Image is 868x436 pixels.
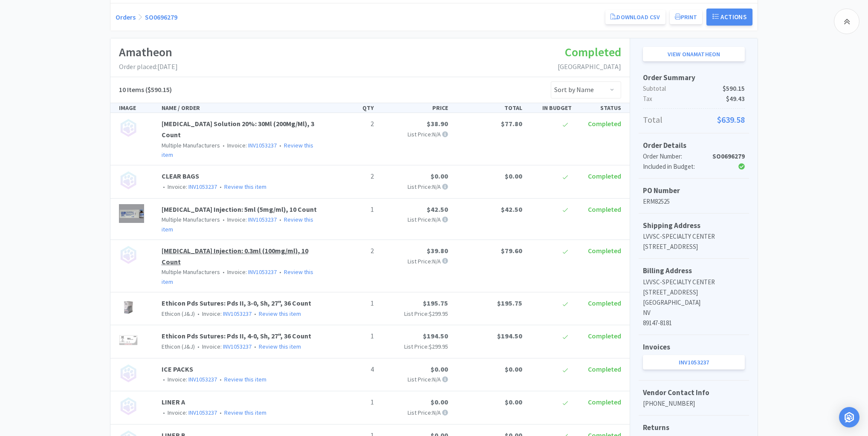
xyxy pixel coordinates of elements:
[643,113,745,127] p: Total
[223,343,252,350] a: INV1053237
[331,171,374,182] p: 2
[643,265,745,277] h5: Billing Address
[643,185,745,196] h5: PO Number
[119,298,138,317] img: a43370186ec84201bfbfbc4b8a178c16_186848.png
[196,310,201,318] span: •
[839,407,859,427] div: Open Intercom Messenger
[431,172,448,180] span: $0.00
[605,10,665,24] a: Download CSV
[119,204,144,223] img: c5f5b4a804874258925273ef626975b5_396043.jpeg
[116,103,158,113] div: IMAGE
[119,118,138,137] img: no_image.png
[116,13,136,21] a: Orders
[381,215,448,224] p: List Price: N/A
[119,43,178,62] h1: Amatheon
[331,364,374,375] p: 4
[119,331,138,349] img: cd545a8e209f4af1a130af743d67f609_186832.jpeg
[429,310,448,318] span: $299.95
[381,408,448,417] p: List Price: N/A
[195,310,252,318] span: Invoice:
[220,216,277,223] span: Invoice:
[643,220,745,231] h5: Shipping Address
[162,172,199,180] span: CLEAR BAGS
[431,398,448,406] span: $0.00
[643,387,745,398] h5: Vendor Contact Info
[670,10,703,24] button: Print
[162,398,185,406] span: LINER A
[162,268,313,285] a: Review this item
[253,310,258,318] span: •
[221,268,226,276] span: •
[162,375,166,383] span: •
[643,162,711,172] div: Included in Budget:
[565,44,621,60] span: Completed
[119,364,138,383] img: no_image.png
[505,172,522,180] span: $0.00
[505,398,522,406] span: $0.00
[278,216,283,223] span: •
[643,308,745,318] p: NV
[218,409,223,416] span: •
[162,246,308,266] a: [MEDICAL_DATA] Injection: 0.3ml (100mg/ml), 10 Count
[501,246,522,255] span: $79.60
[188,409,217,416] a: INV1053237
[224,409,266,416] a: Review this item
[726,94,745,104] span: $49.43
[377,103,451,113] div: PRICE
[223,310,252,318] a: INV1053237
[218,183,223,191] span: •
[162,268,220,276] span: Multiple Manufacturers
[643,398,745,409] p: [PHONE_NUMBER]
[224,375,266,383] a: Review this item
[162,409,166,416] span: •
[431,365,448,373] span: $0.00
[220,141,277,149] span: Invoice:
[162,183,166,191] span: •
[188,375,217,383] a: INV1053237
[248,216,277,223] a: INV1053237
[558,61,621,72] p: [GEOGRAPHIC_DATA]
[220,268,277,276] span: Invoice:
[588,205,621,214] span: Completed
[588,332,621,340] span: Completed
[643,94,745,104] p: Tax
[224,183,266,191] a: Review this item
[162,409,217,416] span: Invoice:
[643,287,745,297] p: [STREET_ADDRESS]
[331,118,374,130] p: 2
[162,216,313,233] a: Review this item
[381,257,448,266] p: List Price: N/A
[643,231,745,252] p: LVVSC-SPECIALTY CENTER [STREET_ADDRESS]
[188,183,217,191] a: INV1053237
[427,119,448,128] span: $38.90
[331,397,374,408] p: 1
[248,268,277,276] a: INV1053237
[381,342,448,351] p: List Price:
[162,141,313,159] a: Review this item
[643,151,711,162] div: Order Number:
[643,84,745,94] p: Subtotal
[427,246,448,255] span: $39.80
[253,343,258,350] span: •
[158,103,328,113] div: NAME / ORDER
[497,299,522,307] span: $195.75
[381,182,448,191] p: List Price: N/A
[643,72,745,84] h5: Order Summary
[162,343,195,350] span: Ethicon (J&J)
[162,119,314,139] a: [MEDICAL_DATA] Solution 20%: 30Ml (200Mg/Ml), 3 Count
[423,332,448,340] span: $194.50
[162,365,193,373] span: ICE PACKS
[162,375,217,383] span: Invoice:
[381,309,448,318] p: List Price:
[643,341,745,353] h5: Invoices
[429,343,448,350] span: $299.95
[706,9,752,26] button: Actions
[145,13,177,21] a: SO0696279
[451,103,526,113] div: TOTAL
[643,297,745,308] p: [GEOGRAPHIC_DATA]
[278,268,283,276] span: •
[588,119,621,128] span: Completed
[643,196,745,207] p: ERM82525
[119,171,138,190] img: no_image.png
[497,332,522,340] span: $194.50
